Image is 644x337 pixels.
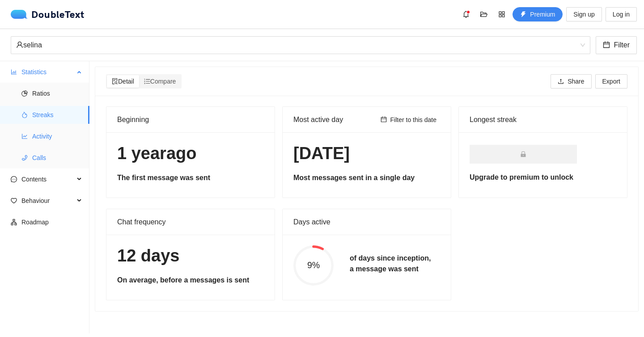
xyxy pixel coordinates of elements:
[117,245,264,266] h1: 12 days
[293,261,334,270] span: 9%
[32,84,82,102] span: Ratios
[520,11,526,18] span: thunderbolt
[11,198,17,204] span: heart
[470,114,616,125] div: Longest streak
[16,41,23,48] span: user
[21,170,74,188] span: Contents
[459,7,473,21] button: bell
[513,7,563,21] button: thunderboltPremium
[530,9,555,19] span: Premium
[21,192,74,210] span: Behaviour
[11,69,17,75] span: bar-chart
[495,11,508,18] span: appstore
[144,78,150,84] span: ordered-list
[558,78,564,85] span: upload
[11,10,85,19] a: logoDoubleText
[11,10,31,19] img: logo
[21,90,28,97] span: pie-chart
[32,127,82,145] span: Activity
[495,7,509,21] button: appstore
[21,112,28,118] span: fire
[350,253,431,274] h5: of days since inception, a message was sent
[614,39,630,51] span: Filter
[613,9,630,19] span: Log in
[293,209,440,235] div: Days active
[32,149,82,167] span: Calls
[293,107,377,132] div: Most active day
[117,173,264,183] h5: The first message was sent
[32,106,82,124] span: Streaks
[602,76,620,86] span: Export
[293,143,440,164] h1: [DATE]
[21,155,28,161] span: phone
[11,176,17,182] span: message
[596,36,637,54] button: calendarFilter
[112,78,134,85] span: Detail
[568,76,584,86] span: Share
[117,143,264,164] h1: 1 year ago
[117,275,264,286] h5: On average, before a messages is sent
[117,107,264,132] div: Beginning
[21,63,74,81] span: Statistics
[16,37,577,54] div: selina
[390,115,437,125] span: Filter to this date
[117,209,264,235] div: Chat frequency
[377,114,441,125] button: calendarFilter to this date
[381,116,387,123] span: calendar
[112,78,118,84] span: file-search
[566,7,602,21] button: Sign up
[551,74,591,88] button: uploadShare
[11,10,85,19] div: DoubleText
[477,7,491,21] button: folder-open
[21,133,28,139] span: line-chart
[11,219,17,225] span: apartment
[603,41,610,50] span: calendar
[144,78,176,85] span: Compare
[293,173,440,183] h5: Most messages sent in a single day
[16,37,585,54] span: selina
[573,9,594,19] span: Sign up
[477,11,491,18] span: folder-open
[470,172,616,183] h5: Upgrade to premium to unlock
[459,11,473,18] span: bell
[520,151,526,157] span: lock
[595,74,627,88] button: Export
[606,7,637,21] button: Log in
[21,213,82,231] span: Roadmap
